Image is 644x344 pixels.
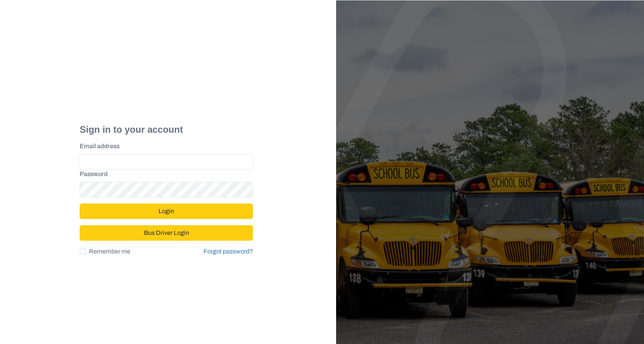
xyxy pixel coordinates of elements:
[89,247,130,256] span: Remember me
[80,169,248,179] label: Password
[80,124,253,135] h2: Sign in to your account
[203,247,253,256] a: Forgot password?
[80,204,253,219] button: Login
[80,142,248,151] label: Email address
[203,248,253,255] a: Forgot password?
[80,225,253,241] button: Bus Driver Login
[80,226,253,233] a: Bus Driver Login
